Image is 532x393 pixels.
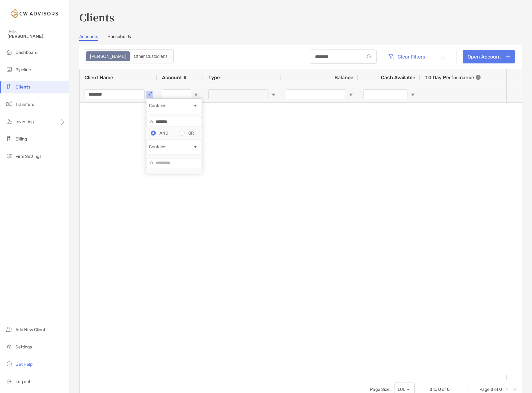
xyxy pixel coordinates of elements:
img: input icon [367,54,372,59]
span: Billing [15,136,27,142]
span: Log out [15,379,30,384]
div: Column Filter [146,98,202,174]
img: investing icon [6,118,13,125]
div: 100 [397,387,406,392]
button: Open Filter Menu [410,92,415,97]
img: Zoe Logo [7,2,62,25]
button: Open Filter Menu [348,92,353,97]
img: get-help icon [6,360,13,368]
div: First Page [464,387,469,392]
span: Firm Settings [15,154,41,159]
span: Dashboard [15,50,37,55]
span: Settings [15,344,32,350]
span: to [433,387,437,392]
span: [PERSON_NAME]! [7,34,65,39]
input: Client Name Filter Input [85,89,145,99]
span: of [442,387,446,392]
button: Open Filter Menu [194,92,198,97]
span: 0 [491,387,493,392]
input: Balance Filter Input [286,89,346,99]
div: Contains [149,144,193,149]
span: Page [479,387,490,392]
div: Page Size: [370,387,391,392]
img: firm-settings icon [6,152,13,160]
div: AND [159,131,168,136]
span: of [494,387,498,392]
div: Filtering operator [146,98,202,113]
span: Client Name [85,75,113,80]
div: Last Page [512,387,517,392]
a: Accounts [79,34,98,41]
span: 0 [447,387,450,392]
span: Investing [15,119,34,124]
span: Account # [162,75,187,80]
a: Open Account [463,50,515,63]
div: Previous Page [472,387,477,392]
div: 10 Day Performance [425,69,481,86]
img: clients icon [6,83,13,90]
span: Pipeline [15,67,31,72]
span: Transfers [15,102,34,107]
img: transfers icon [6,100,13,108]
span: Balance [334,75,353,80]
span: Type [208,75,220,80]
span: Cash Available [381,75,415,80]
button: Open Filter Menu [147,92,152,97]
span: Add New Client [15,327,45,332]
h3: Clients [79,10,522,24]
span: Clients [15,84,30,90]
img: settings icon [6,343,13,350]
img: billing icon [6,135,13,142]
img: logout icon [6,378,13,385]
div: Zoe [87,52,129,61]
button: Clear Filters [383,50,430,63]
a: Households [107,34,131,41]
span: Get Help [15,362,33,367]
button: Open Filter Menu [271,92,276,97]
div: Contains [149,103,193,108]
span: 0 [430,387,432,392]
input: Filter Value [146,117,202,127]
div: OR [188,131,194,136]
input: Filter Value [146,158,202,168]
img: pipeline icon [6,66,13,73]
div: Next Page [504,387,509,392]
div: Filtering operator [146,140,202,154]
input: Account # Filter Input [162,89,191,99]
input: Cash Available Filter Input [363,89,408,99]
div: segmented control [84,49,174,63]
img: add_new_client icon [6,326,13,333]
div: Other Custodians [130,52,171,61]
span: 0 [499,387,502,392]
img: dashboard icon [6,48,13,56]
span: 0 [438,387,441,392]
